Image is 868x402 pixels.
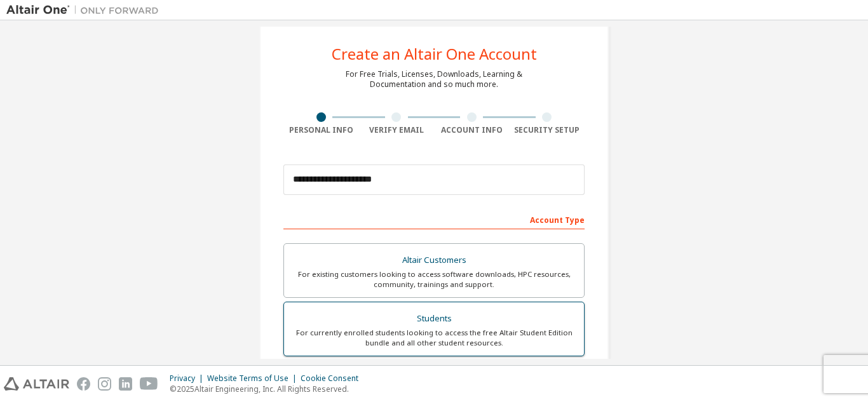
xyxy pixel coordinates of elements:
div: For existing customers looking to access software downloads, HPC resources, community, trainings ... [292,269,576,290]
img: youtube.svg [140,377,158,391]
div: For currently enrolled students looking to access the free Altair Student Edition bundle and all ... [292,328,576,348]
div: Cookie Consent [301,373,366,384]
div: Create an Altair One Account [332,46,537,62]
div: Privacy [170,373,207,384]
div: Account Info [434,125,510,135]
div: Account Type [283,209,585,229]
img: Altair One [6,4,165,17]
img: altair_logo.svg [4,377,69,391]
div: Students [292,310,576,328]
div: Website Terms of Use [207,373,301,384]
div: Altair Customers [292,251,576,269]
div: Security Setup [510,125,585,135]
div: Personal Info [283,125,359,135]
img: linkedin.svg [119,377,132,391]
p: © 2025 Altair Engineering, Inc. All Rights Reserved. [170,384,366,394]
img: instagram.svg [98,377,111,391]
div: Verify Email [359,125,435,135]
div: For Free Trials, Licenses, Downloads, Learning & Documentation and so much more. [346,69,522,90]
img: facebook.svg [77,377,90,391]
